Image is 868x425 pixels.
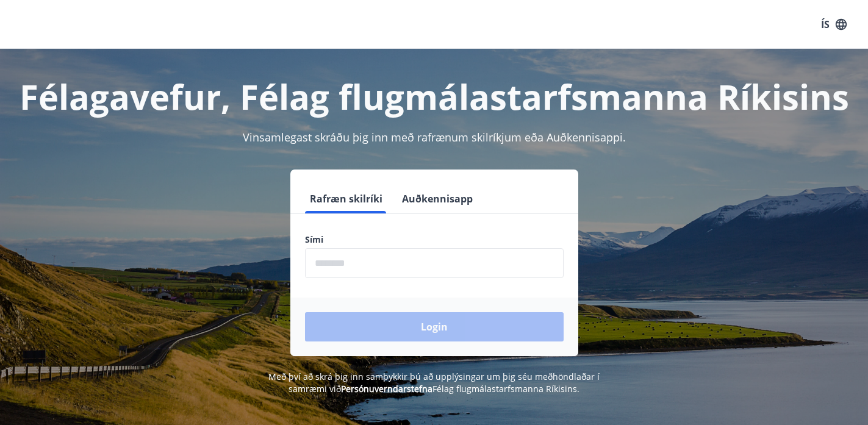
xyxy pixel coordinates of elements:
[305,184,387,213] button: Rafræn skilríki
[243,130,626,145] span: Vinsamlegast skráðu þig inn með rafrænum skilríkjum eða Auðkennisappi.
[814,13,853,35] button: ÍS
[15,73,853,120] h1: Félagavefur, Félag flugmálastarfsmanna Ríkisins
[268,371,600,395] span: Með því að skrá þig inn samþykkir þú að upplýsingar um þig séu meðhöndlaðar í samræmi við Félag f...
[305,234,564,246] label: Sími
[341,383,432,395] a: Persónuverndarstefna
[397,184,478,213] button: Auðkennisapp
